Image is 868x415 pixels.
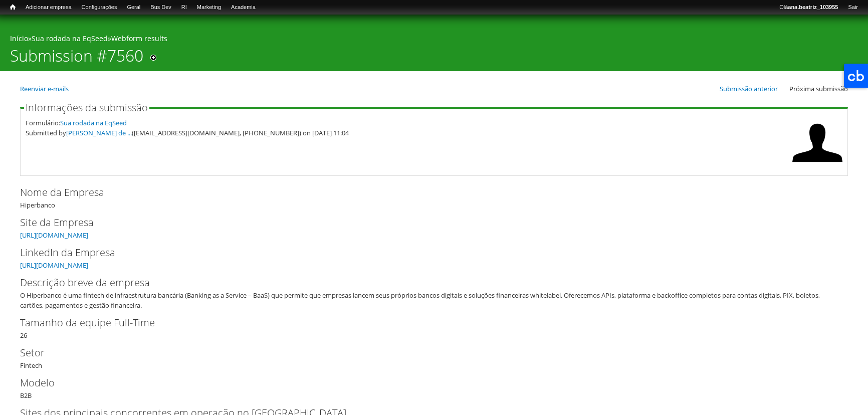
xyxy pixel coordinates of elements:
a: Início [10,34,28,43]
a: Adicionar empresa [21,3,77,13]
label: Descrição breve da empresa [20,275,831,290]
div: B2B [20,375,848,400]
a: Geral [122,3,145,13]
a: Configurações [77,3,122,13]
label: Nome da Empresa [20,185,831,200]
a: Webform results [111,34,167,43]
a: Bus Dev [145,3,176,13]
div: Submitted by ([EMAIL_ADDRESS][DOMAIN_NAME], [PHONE_NUMBER]) on [DATE] 11:04 [26,128,787,138]
a: Academia [226,3,261,13]
span: Próxima submissão [789,84,848,93]
div: » » [10,34,858,46]
a: Reenviar e-mails [20,84,69,93]
span: Início [10,4,16,11]
img: Foto de Carlos Ivan de Souza Resende Filho [792,118,842,168]
div: Formulário: [26,118,787,128]
legend: Informações da submissão [24,103,149,113]
label: Modelo [20,375,831,390]
a: Início [5,3,21,12]
a: RI [176,3,192,13]
a: Sua rodada na EqSeed [60,118,127,127]
a: Sua rodada na EqSeed [32,34,108,43]
label: Tamanho da equipe Full-Time [20,315,831,330]
div: Fintech [20,345,848,370]
strong: ana.beatriz_103955 [788,4,838,10]
a: Sair [843,3,863,13]
div: O Hiperbanco é uma fintech de infraestrutura bancária (Banking as a Service – BaaS) que permite q... [20,290,841,310]
a: [URL][DOMAIN_NAME] [20,231,88,240]
a: [PERSON_NAME] de ... [66,128,132,137]
div: 26 [20,315,848,340]
label: LinkedIn da Empresa [20,245,831,260]
h1: Submission #7560 [10,46,143,71]
a: Ver perfil do usuário. [792,161,842,170]
label: Setor [20,345,831,360]
a: Submissão anterior [720,84,778,93]
div: Hiperbanco [20,185,848,210]
a: Oláana.beatriz_103955 [774,3,843,13]
a: [URL][DOMAIN_NAME] [20,261,88,270]
a: Marketing [192,3,226,13]
label: Site da Empresa [20,215,831,230]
